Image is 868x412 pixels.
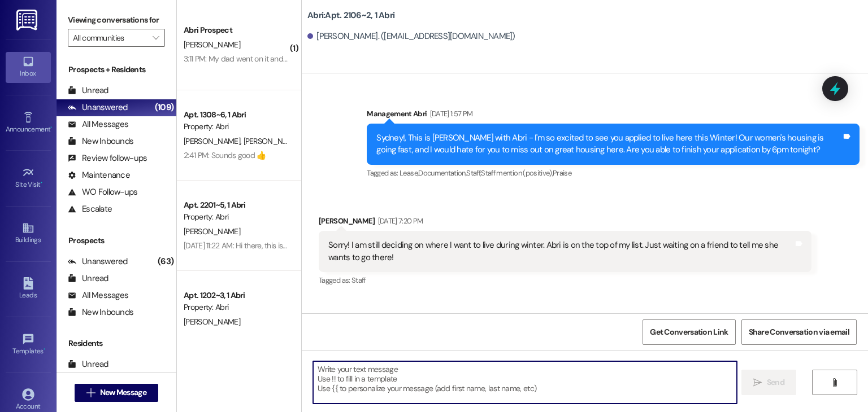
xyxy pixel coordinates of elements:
span: [PERSON_NAME] [184,317,240,327]
div: Abri Prospect [184,24,288,36]
div: New Inbounds [68,135,133,147]
div: Property: Abri [184,301,288,313]
i:  [153,33,159,42]
span: [PERSON_NAME] [244,136,303,146]
span: • [50,124,52,132]
div: [DATE] 7:20 PM [375,215,423,227]
div: Sydney!, This is [PERSON_NAME] with Abri - I'm so excited to see you applied to live here this Wi... [376,132,841,156]
div: Management Abri [367,108,860,124]
div: Maintenance [68,169,130,181]
div: Sorry! I am still deciding on where I want to live during winter. Abri is on the top of my list. ... [328,239,793,264]
div: Residents [57,338,176,349]
span: • [44,345,45,353]
span: Send [767,376,784,388]
div: Tagged as: [319,272,811,288]
div: [DATE] 1:57 PM [427,108,473,120]
div: Property: Abri [184,121,288,133]
div: Apt. 2201~5, 1 Abri [184,199,288,211]
div: New Inbounds [68,306,133,318]
button: Get Conversation Link [643,319,735,345]
div: All Messages [68,119,128,130]
span: Staff [351,275,366,285]
div: (109) [152,99,176,116]
div: [PERSON_NAME] [319,215,811,231]
span: • [41,179,42,187]
span: Share Conversation via email [749,326,849,338]
div: [DATE] 11:22 AM: Hi there, this is [PERSON_NAME], I was set to check in early [DATE] and no one i... [184,240,798,251]
div: Apt. 1202~3, 1 Abri [184,290,288,301]
div: Review follow-ups [68,152,147,164]
input: All communities [73,29,147,47]
div: Unread [68,358,108,370]
div: (63) [155,253,176,270]
i:  [753,378,762,387]
div: WO Follow-ups [68,186,137,198]
div: 2:41 PM: Sounds good 👍 [184,150,266,160]
div: Unread [68,85,108,97]
span: New Message [100,387,146,398]
div: [PERSON_NAME]. ([EMAIL_ADDRESS][DOMAIN_NAME]) [307,30,515,42]
a: Site Visit • [6,163,51,194]
div: Prospects + Residents [57,64,176,76]
span: Documentation , [418,168,466,178]
a: Buildings [6,218,51,249]
a: Leads [6,274,51,304]
div: 3:11 PM: My dad went on it and he said every space that it says to sign is "student signature" [184,54,482,64]
div: Unanswered [68,256,128,268]
div: Escalate [68,203,112,215]
label: Viewing conversations for [68,11,165,29]
div: All Messages [68,290,128,301]
div: [DATE] 12:46 PM: Oh my word I'm sorry I didn't even realize that [184,331,386,341]
span: [PERSON_NAME] [184,40,240,50]
span: Lease , [400,168,418,178]
div: Unanswered [68,102,128,113]
span: Get Conversation Link [650,326,728,338]
b: Abri: Apt. 2106~2, 1 Abri [307,10,394,21]
i:  [86,388,95,397]
img: ResiDesk Logo [16,10,40,30]
div: Unread [68,273,108,284]
span: Praise [553,168,571,178]
button: Send [741,370,796,395]
a: Inbox [6,52,51,82]
a: Templates • [6,330,51,360]
i:  [830,378,839,387]
button: New Message [75,384,158,402]
span: [PERSON_NAME] [184,226,240,236]
button: Share Conversation via email [741,319,857,345]
div: Tagged as: [367,165,860,181]
span: Staff , [466,168,481,178]
span: Staff mention (positive) , [481,168,553,178]
div: Apt. 1308~6, 1 Abri [184,109,288,121]
div: Property: Abri [184,211,288,223]
span: [PERSON_NAME] [184,136,244,146]
div: Prospects [57,235,176,247]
